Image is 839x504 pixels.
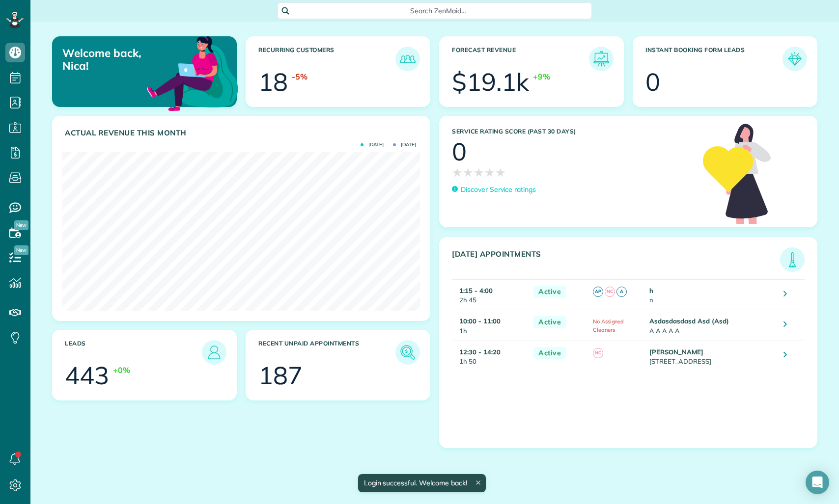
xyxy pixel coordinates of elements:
h3: Instant Booking Form Leads [645,47,783,71]
span: AP [593,287,603,297]
h3: Recurring Customers [258,47,395,71]
span: Active [533,316,566,328]
span: No Assigned Cleaners [593,318,624,333]
h3: Service Rating score (past 30 days) [452,128,693,135]
h3: Forecast Revenue [452,47,589,71]
div: 443 [65,363,109,388]
span: New [14,220,28,230]
img: icon_leads-1bed01f49abd5b7fead27621c3d59655bb73ed531f8eeb49469d10e621d6b896.png [204,343,224,362]
td: A A A A A [647,310,777,341]
span: A [616,287,627,297]
div: 0 [645,70,660,94]
div: $19.1k [452,70,529,94]
h3: [DATE] Appointments [452,250,780,272]
span: [DATE] [393,142,416,147]
img: icon_form_leads-04211a6a04a5b2264e4ee56bc0799ec3eb69b7e499cbb523a139df1d13a81ae0.png [785,49,805,69]
div: Open Intercom Messenger [806,471,829,494]
span: ★ [474,164,484,181]
h3: Leads [65,340,202,365]
h3: Actual Revenue this month [65,129,420,137]
span: NC [593,348,603,358]
div: +0% [113,365,130,376]
strong: Asdasdasdasd Asd (Asd) [649,317,728,325]
div: +9% [533,71,550,82]
td: n [647,280,777,310]
a: Discover Service ratings [452,185,536,195]
span: [DATE] [361,142,384,147]
td: 2h 45 [452,280,529,310]
img: icon_todays_appointments-901f7ab196bb0bea1936b74009e4eb5ffbc2d2711fa7634e0d609ed5ef32b18b.png [783,250,802,269]
div: -5% [292,71,308,82]
p: Welcome back, Nica! [62,47,177,73]
h3: Recent unpaid appointments [258,340,395,365]
strong: 1:15 - 4:00 [459,287,493,294]
p: Discover Service ratings [461,185,536,195]
strong: 10:00 - 11:00 [459,317,501,325]
span: Active [533,286,566,298]
div: 18 [258,70,288,94]
td: [STREET_ADDRESS] [647,341,777,371]
strong: 12:30 - 14:20 [459,348,501,356]
span: Active [533,347,566,359]
img: dashboard_welcome-42a62b7d889689a78055ac9021e634bf52bae3f8056760290aed330b23ab8690.png [145,25,240,120]
span: ★ [463,164,474,181]
td: 1h [452,310,529,341]
div: Login successful. Welcome back! [358,474,485,492]
img: icon_recurring_customers-cf858462ba22bcd05b5a5880d41d6543d210077de5bb9ebc9590e49fd87d84ed.png [398,49,418,69]
span: ★ [495,164,506,181]
div: 0 [452,139,467,164]
strong: h [649,287,653,294]
span: ★ [484,164,495,181]
span: ★ [452,164,463,181]
td: 1h 50 [452,341,529,371]
img: icon_forecast_revenue-8c13a41c7ed35a8dcfafea3cbb826a0462acb37728057bba2d056411b612bbbe.png [591,49,611,69]
div: 187 [258,363,303,388]
img: icon_unpaid_appointments-47b8ce3997adf2238b356f14209ab4cced10bd1f174958f3ca8f1d0dd7fffeee.png [398,343,418,362]
span: New [14,245,28,255]
strong: [PERSON_NAME] [649,348,703,356]
span: NC [605,287,615,297]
